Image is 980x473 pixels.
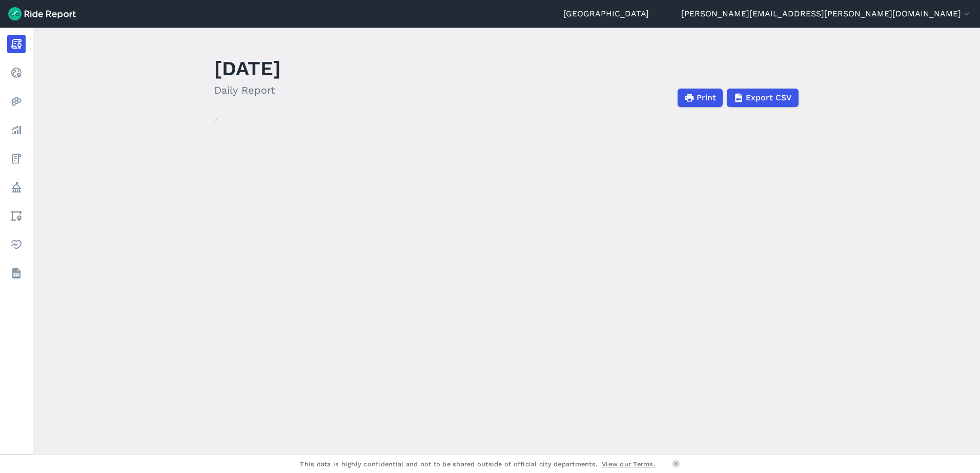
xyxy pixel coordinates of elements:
button: Print [678,89,723,107]
a: Heatmaps [7,92,26,111]
button: Export CSV [727,89,799,107]
a: [GEOGRAPHIC_DATA] [563,8,649,20]
img: Ride Report [8,7,76,20]
button: [PERSON_NAME][EMAIL_ADDRESS][PERSON_NAME][DOMAIN_NAME] [681,8,972,20]
span: Export CSV [746,92,792,104]
a: Policy [7,178,26,197]
a: View our Terms. [602,459,656,469]
a: Datasets [7,264,26,283]
a: Fees [7,149,26,168]
a: Health [7,235,26,254]
h2: Daily Report [214,82,281,98]
a: Analyze [7,121,26,139]
a: Report [7,35,26,53]
a: Realtime [7,63,26,82]
span: Print [697,92,716,104]
h1: [DATE] [214,54,281,82]
a: Areas [7,207,26,225]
